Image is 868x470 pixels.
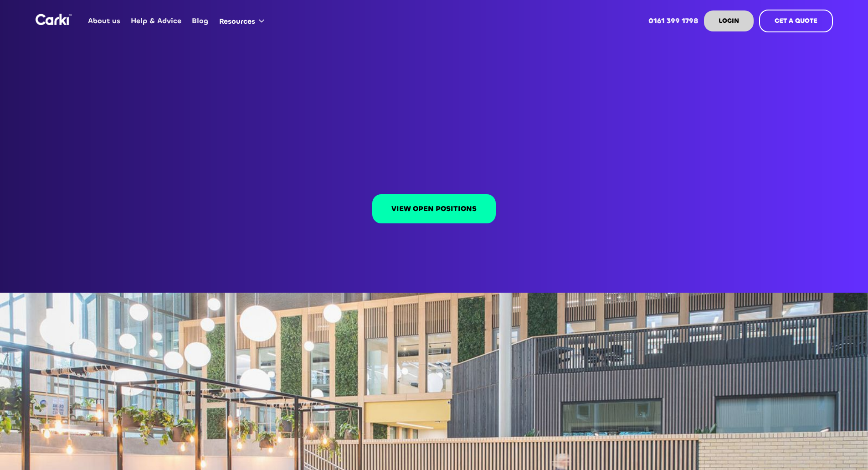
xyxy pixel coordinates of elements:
[719,16,739,25] strong: LOGIN
[214,4,273,38] div: Resources
[36,14,72,25] img: Logo
[83,3,126,39] a: About us
[36,14,72,25] a: home
[643,3,704,39] a: 0161 399 1798
[775,16,817,25] strong: GET A QUOTE
[704,10,754,31] a: LOGIN
[759,10,833,32] a: GET A QUOTE
[219,16,255,26] div: Resources
[187,3,214,39] a: Blog
[372,194,496,223] a: VIEW OPEN POSITIONS
[648,16,699,26] strong: 0161 399 1798
[126,3,187,39] a: Help & Advice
